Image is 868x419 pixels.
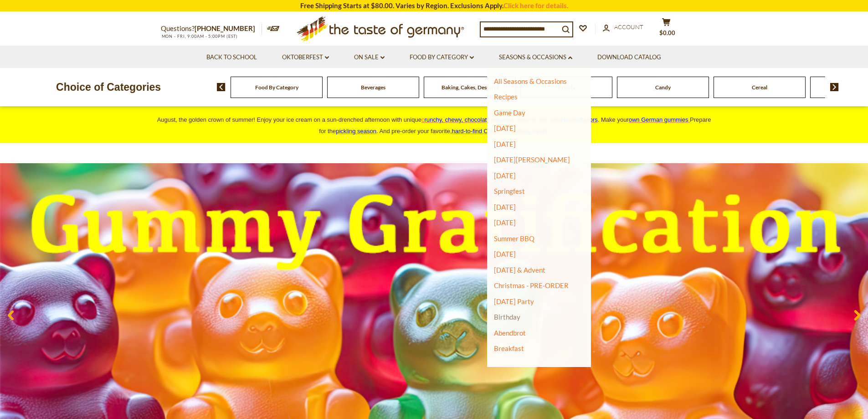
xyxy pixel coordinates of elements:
a: pickling season [336,128,376,134]
a: Candy [655,84,671,91]
a: [DATE] [494,250,516,258]
a: Food By Category [410,52,474,62]
a: Breakfast [494,344,524,352]
a: Beverages [361,84,385,91]
a: Abendbrot [494,329,526,337]
a: [DATE] [494,140,516,148]
a: On Sale [354,52,385,62]
a: [DATE] [494,218,516,227]
a: Baking, Cakes, Desserts [442,84,498,91]
a: Download Catalog [597,52,661,62]
button: $0.00 [653,18,680,41]
a: Click here for details. [503,1,568,10]
a: All Seasons & Occasions [494,77,567,85]
span: . [452,128,549,134]
span: own German gummies [629,116,688,123]
span: $0.00 [659,29,675,36]
a: Birthday [494,313,520,321]
a: hard-to-find Christmas holiday treats [452,128,548,134]
a: Account [603,22,643,32]
a: own German gummies. [629,116,690,123]
a: Summer BBQ [494,234,534,243]
a: Cereal [752,84,767,91]
span: MON - FRI, 9:00AM - 5:00PM (EST) [161,34,238,39]
span: runchy, chewy, chocolaty toppings [424,116,514,123]
span: August, the golden crown of summer! Enjoy your ice cream on a sun-drenched afternoon with unique ... [157,116,711,134]
a: [DATE] Party [494,297,534,305]
a: Recipes [494,93,518,101]
img: previous arrow [217,83,226,91]
a: [DATE] [494,171,516,180]
a: Christmas - PRE-ORDER [494,279,569,292]
a: [DATE][PERSON_NAME] [494,155,570,164]
a: [DATE] [494,124,516,132]
a: Oktoberfest [282,52,329,62]
span: Account [614,23,643,31]
p: Questions? [161,23,262,35]
img: next arrow [830,83,839,91]
a: [PHONE_NUMBER] [195,24,255,32]
a: Springfest [494,187,525,195]
a: crunchy, chewy, chocolaty toppings [421,116,514,123]
a: [DATE] [494,203,516,211]
a: Seasons & Occasions [499,52,572,62]
a: Game Day [494,109,525,117]
a: Back to School [206,52,257,62]
a: [DATE] & Advent [494,266,545,274]
a: Food By Category [255,84,298,91]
